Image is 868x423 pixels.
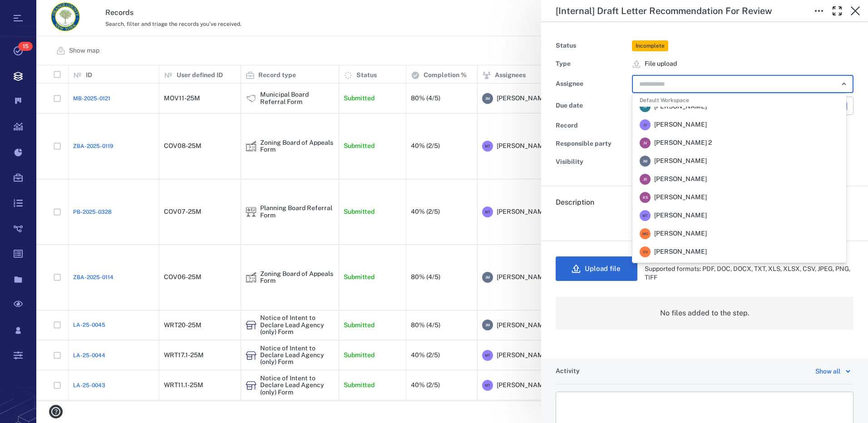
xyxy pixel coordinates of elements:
h5: [Internal] Draft Letter Recommendation For Review [556,5,772,17]
button: Toggle Fullscreen [828,2,846,20]
div: J V [640,101,651,112]
iframe: Rich Text Area [556,392,853,421]
div: Responsible party [556,138,628,150]
span: [PERSON_NAME] [654,193,707,202]
span: [PERSON_NAME] [654,120,707,129]
button: Close [838,78,850,90]
span: . [556,216,557,225]
div: Visibility [556,156,628,168]
span: [PERSON_NAME] 2 [654,138,712,148]
div: K S [640,192,651,203]
div: O V [640,246,651,257]
div: Type [556,58,628,70]
span: File upload [645,59,677,69]
span: [PERSON_NAME] [654,211,707,220]
div: M O [640,228,651,239]
span: [PERSON_NAME] [654,102,707,111]
div: J V [640,138,651,148]
div: No files added to the step. [556,297,853,330]
div: J M [640,156,651,167]
div: J V [640,119,651,130]
button: Upload file [556,256,637,281]
span: [PERSON_NAME] [654,229,707,238]
div: Max file size is 50MB. Supported formats: PDF, DOC, DOCX, TXT, XLS, XLSX, CSV, JPEG, PNG, TIFF [645,256,853,282]
div: M T [640,210,651,221]
div: Assignee [556,78,628,90]
span: Incomplete [634,42,666,50]
span: 15 [18,42,33,51]
button: Toggle to Edit Boxes [810,2,828,20]
span: Help [20,6,39,15]
div: Status [556,39,628,52]
span: [PERSON_NAME] [654,247,707,256]
div: Due date [556,99,628,112]
div: Record [556,119,628,132]
li: Default Workspace [632,93,846,107]
div: Show all [815,366,840,377]
h6: Description [556,197,853,208]
span: [PERSON_NAME] [654,157,707,166]
button: Close [846,2,864,20]
div: J R [640,174,651,185]
span: [PERSON_NAME] [654,175,707,184]
h6: Activity [556,367,580,376]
